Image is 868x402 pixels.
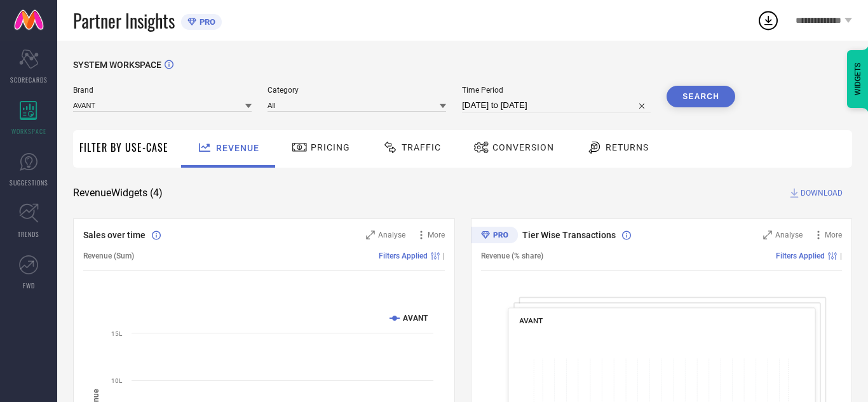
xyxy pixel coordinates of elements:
span: Pricing [311,142,350,152]
span: Time Period [462,86,651,95]
span: Partner Insights [73,8,175,34]
span: Brand [73,86,252,95]
span: Analyse [775,231,803,239]
span: Revenue (% share) [481,251,543,260]
span: More [825,231,842,239]
span: Revenue (Sum) [83,251,134,260]
div: Open download list [757,9,780,32]
span: More [428,231,445,239]
svg: Zoom [366,231,375,239]
span: AVANT [519,316,543,325]
span: Returns [606,142,649,152]
span: Sales over time [83,230,146,240]
span: Conversion [492,142,554,152]
span: | [443,251,445,260]
text: AVANT [403,314,428,323]
span: Filter By Use-Case [79,140,168,155]
span: Traffic [402,142,441,152]
span: PRO [196,17,215,27]
span: SUGGESTIONS [10,178,48,187]
span: Analyse [378,231,405,239]
span: | [840,251,842,260]
span: Revenue [216,143,259,153]
span: SYSTEM WORKSPACE [73,60,161,70]
span: WORKSPACE [11,126,46,136]
span: SCORECARDS [10,75,48,84]
span: Filters Applied [379,251,428,260]
input: Select time period [462,98,651,113]
span: Revenue Widgets ( 4 ) [73,187,163,199]
span: Category [268,86,446,95]
span: TRENDS [18,229,39,239]
span: Filters Applied [776,251,825,260]
svg: Zoom [763,231,772,239]
button: Search [667,86,735,107]
text: 15L [111,330,123,337]
span: FWD [23,281,35,290]
div: Premium [471,227,518,246]
span: DOWNLOAD [801,187,843,199]
span: Tier Wise Transactions [522,230,616,240]
text: 10L [111,377,123,384]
